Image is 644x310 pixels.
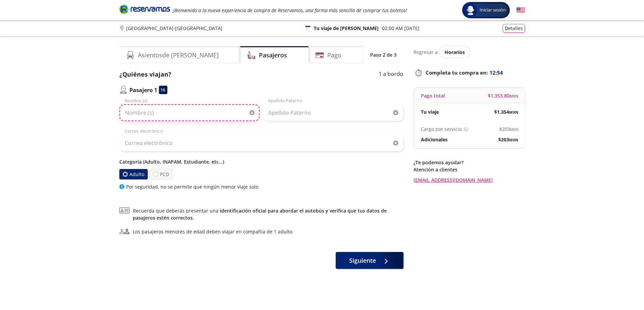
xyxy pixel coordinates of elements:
p: Pago total [421,92,445,99]
p: [GEOGRAPHIC_DATA] - [GEOGRAPHIC_DATA] [126,25,222,32]
p: Regresar a [413,49,438,56]
input: Nombre (s) [119,104,260,121]
p: Cargo por servicio [421,125,462,133]
p: Por seguridad, no se permite que ningún menor viaje solo [126,183,258,190]
p: ¿Te podemos ayudar? [413,159,525,166]
span: Horarios [445,49,465,55]
p: Tu viaje [421,108,439,115]
p: Completa tu compra en : [413,68,525,77]
label: Adulto [119,169,148,180]
i: Brand Logo [119,4,170,14]
p: Atención a clientes [413,166,525,173]
span: Iniciar sesión [477,7,508,13]
p: Pasajero 1 [129,86,157,94]
h4: Pasajeros [259,51,287,60]
button: English [517,6,525,15]
a: [EMAIL_ADDRESS][DOMAIN_NAME] [413,176,525,184]
p: Adicionales [421,136,448,143]
p: 1 a bordo [379,70,403,79]
p: 02:00 AM [DATE] [382,25,420,32]
h4: Pago [327,51,341,60]
iframe: Messagebird Livechat Widget [605,271,637,303]
a: identificación oficial para abordar el autobús y verifica que tus datos de pasajeros estén correc... [133,207,387,221]
div: Los pasajeros menores de edad deben viajar en compañía de 1 adulto [133,228,292,235]
span: $ 203 [499,125,518,133]
em: ¡Bienvenido a la nueva experiencia de compra de Reservamos, una forma más sencilla de comprar tus... [173,7,407,13]
span: $ 1,353.80 [488,92,518,99]
label: PCD [149,169,173,180]
button: Detalles [503,24,525,33]
small: MXN [509,110,518,115]
p: Tu viaje de [PERSON_NAME] [314,25,379,32]
a: Brand Logo [119,4,170,16]
div: 16 [159,86,167,94]
div: Regresar a ver horarios [413,46,525,58]
button: Siguiente [336,252,403,269]
h4: Asientos de [PERSON_NAME] [138,51,219,60]
input: Apellido Paterno [263,104,403,121]
small: MXN [509,137,518,142]
p: Categoría (Adulto, INAPAM, Estudiante, etc...) [119,158,403,165]
span: Recuerda que deberás presentar una [133,207,403,221]
p: ¿Quiénes viajan? [119,70,171,79]
span: $ 203 [498,136,518,143]
span: $ 1,354 [494,108,518,115]
p: Paso 2 de 3 [370,51,397,58]
input: Correo electrónico [119,135,403,151]
small: MXN [510,127,518,132]
small: MXN [509,93,518,98]
span: Siguiente [349,256,376,265]
span: 12:54 [490,69,503,77]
